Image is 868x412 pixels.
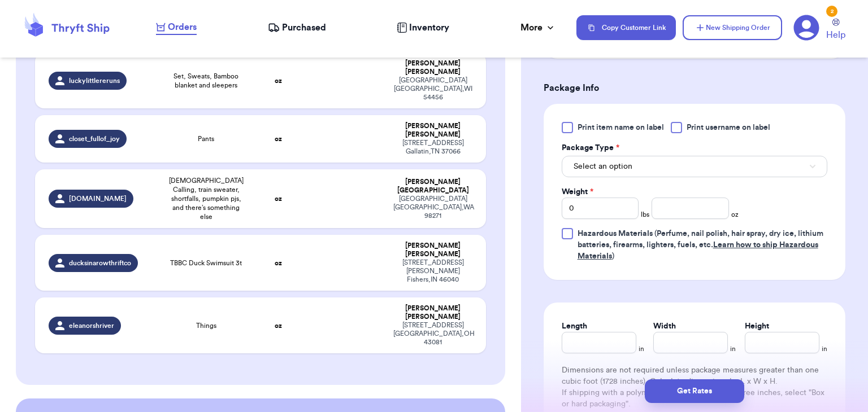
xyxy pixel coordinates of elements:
span: Purchased [282,21,326,34]
div: [PERSON_NAME] [PERSON_NAME] [393,59,472,76]
button: Select an option [562,156,827,177]
strong: oz [275,77,282,84]
span: ducksinarowthriftco [69,258,131,268]
strong: oz [275,260,282,266]
span: Orders [168,20,197,34]
span: [DEMOGRAPHIC_DATA] Calling, train sweater, shortfalls, pumpkin pjs, and there’s something else [168,176,245,221]
div: 2 [826,6,837,17]
span: Set, Sweats, Bamboo blanket and sleepers [168,72,245,90]
a: Help [826,19,845,42]
label: Weight [562,186,593,198]
button: Get Rates [645,379,744,403]
span: lbs [641,210,649,219]
span: luckylittlereruns [69,76,120,85]
div: [STREET_ADDRESS] [GEOGRAPHIC_DATA] , OH 43081 [393,321,472,347]
span: eleanorshriver [69,321,114,330]
span: (Perfume, nail polish, hair spray, dry ice, lithium batteries, firearms, lighters, fuels, etc. ) [578,230,823,260]
label: Height [745,321,769,332]
a: 2 [793,15,819,41]
div: More [520,21,556,34]
div: [GEOGRAPHIC_DATA] [GEOGRAPHIC_DATA] , WA 98271 [393,195,472,220]
span: Help [826,28,845,42]
button: Copy Customer Link [576,15,676,40]
h3: Package Info [544,81,845,95]
span: closet_fullof_joy [69,134,120,143]
span: in [730,344,736,353]
strong: oz [275,322,282,329]
span: in [639,344,644,353]
span: Select an option [574,161,632,172]
button: New Shipping Order [683,15,782,40]
a: Purchased [268,21,326,34]
div: [GEOGRAPHIC_DATA] [GEOGRAPHIC_DATA] , WI 54456 [393,76,472,102]
a: Inventory [397,21,449,34]
strong: oz [275,135,282,142]
span: oz [731,210,739,219]
span: Things [196,321,216,330]
label: Length [562,321,587,332]
div: [PERSON_NAME] [GEOGRAPHIC_DATA] [393,178,472,195]
div: Dimensions are not required unless package measures greater than one cubic foot (1728 inches). Ca... [562,365,827,410]
span: Inventory [409,21,449,34]
div: [STREET_ADDRESS][PERSON_NAME] Fishers , IN 46040 [393,258,472,284]
span: Hazardous Materials [578,230,653,238]
span: in [822,344,827,353]
span: Pants [198,134,214,143]
span: Print item name on label [578,122,664,133]
span: [DOMAIN_NAME] [69,194,127,203]
span: Print username on label [687,122,770,133]
div: [PERSON_NAME] [PERSON_NAME] [393,122,472,139]
label: Width [653,321,676,332]
label: Package Type [562,142,619,154]
div: [PERSON_NAME] [PERSON_NAME] [393,304,472,321]
a: Orders [156,20,197,35]
div: [STREET_ADDRESS] Gallatin , TN 37066 [393,139,472,156]
div: [PERSON_NAME] [PERSON_NAME] [393,242,472,258]
span: TBBC Duck Swimsuit 3t [170,258,242,268]
strong: oz [275,195,282,202]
